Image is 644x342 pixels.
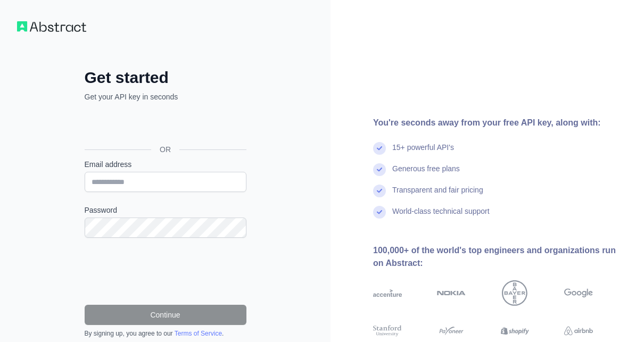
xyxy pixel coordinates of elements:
[373,280,402,306] img: accenture
[79,114,250,137] iframe: «Logg på med Google»-knapp
[392,142,454,163] div: 15+ powerful API's
[85,205,246,215] label: Password
[392,185,483,206] div: Transparent and fair pricing
[373,116,627,129] div: You're seconds away from your free API key, along with:
[175,330,222,337] a: Terms of Service
[502,280,527,306] img: bayer
[85,68,246,87] h2: Get started
[373,142,386,155] img: check mark
[437,324,466,338] img: payoneer
[85,91,246,102] p: Get your API key in seconds
[437,280,466,306] img: nokia
[17,21,86,32] img: Workflow
[564,324,593,338] img: airbnb
[373,244,627,270] div: 100,000+ of the world's top engineers and organizations run on Abstract:
[373,324,402,338] img: stanford university
[373,206,386,219] img: check mark
[85,305,246,325] button: Continue
[392,206,490,227] div: World-class technical support
[373,185,386,197] img: check mark
[373,163,386,176] img: check mark
[85,329,246,338] div: By signing up, you agree to our .
[564,280,593,306] img: google
[85,251,246,292] iframe: reCAPTCHA
[501,324,530,338] img: shopify
[85,159,246,170] label: Email address
[151,144,179,155] span: OR
[392,163,460,185] div: Generous free plans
